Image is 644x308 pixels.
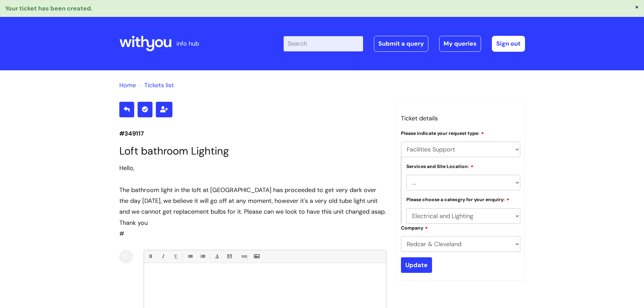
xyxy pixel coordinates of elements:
a: Underline(Ctrl-U) [171,252,180,261]
a: My queries [439,36,481,51]
div: Hello, [119,163,386,173]
h3: Ticket details [401,113,521,124]
a: • Unordered List (Ctrl-Shift-7) [186,252,194,261]
a: Back Color [225,252,234,261]
input: Search [284,36,363,51]
div: # [119,163,386,239]
a: Font Color [213,252,221,261]
label: Company [401,224,428,231]
a: Home [119,81,136,89]
h1: Loft bathroom Lighting [119,145,386,157]
a: Link [240,252,248,261]
input: Update [401,257,432,273]
button: × [635,4,639,10]
p: #349117 [119,128,386,139]
li: Tickets list [138,80,174,91]
a: Insert Image... [252,252,261,261]
a: Bold (Ctrl-B) [146,252,154,261]
a: 1. Ordered List (Ctrl-Shift-8) [198,252,207,261]
label: Please indicate your request type: [401,129,484,136]
div: | - [284,36,525,51]
li: Solution home [119,80,136,91]
a: Sign out [492,36,525,51]
a: Italic (Ctrl-I) [159,252,167,261]
div: L [119,250,133,263]
a: Tickets list [144,81,174,89]
label: Services and Site Location: [406,163,474,169]
div: The bathroom light in the loft at [GEOGRAPHIC_DATA] has proceeded to get very dark over the day [... [119,185,386,229]
p: info hub [176,38,199,49]
label: Please choose a cateogry for your enquiry: [406,196,509,203]
a: Submit a query [374,36,428,51]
